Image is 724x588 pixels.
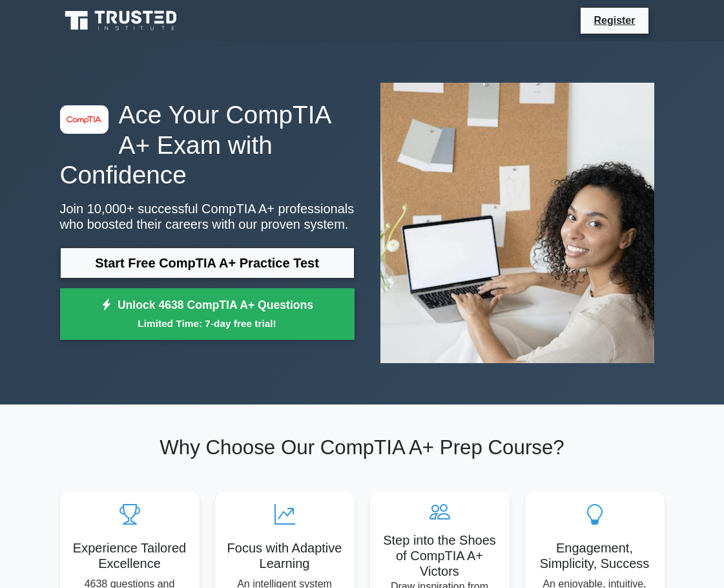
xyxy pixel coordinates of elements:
[60,100,355,191] h1: Ace Your CompTIA A+ Exam with Confidence
[60,201,355,232] p: Join 10,000+ successful CompTIA A+ professionals who boosted their careers with our proven system.
[60,247,355,278] a: Start Free CompTIA A+ Practice Test
[60,436,665,460] h2: Why Choose Our CompTIA A+ Prep Course?
[70,540,189,571] h5: Experience Tailored Excellence
[535,540,654,571] h5: Engagement, Simplicity, Success
[225,540,344,571] h5: Focus with Adaptive Learning
[76,316,338,331] small: Limited Time: 7-day free trial!
[380,532,499,579] h5: Step into the Shoes of CompTIA A+ Victors
[60,288,355,340] a: Unlock 4638 CompTIA A+ QuestionsLimited Time: 7-day free trial!
[586,12,643,28] a: Register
